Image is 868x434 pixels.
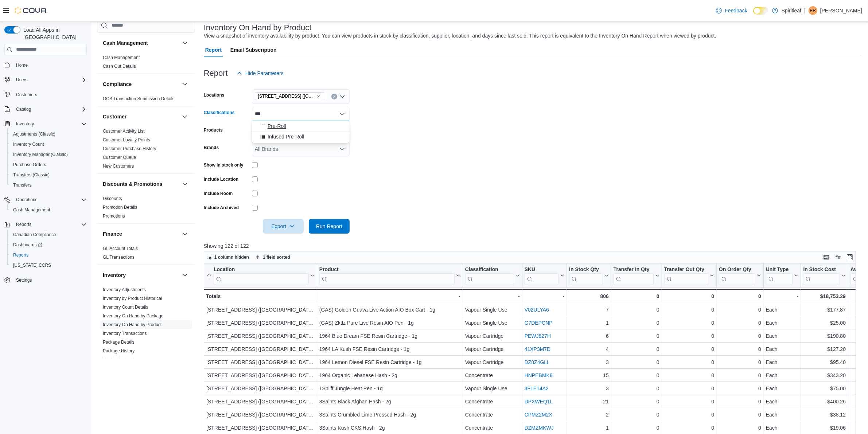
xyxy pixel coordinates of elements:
[16,197,38,203] span: Operations
[845,253,854,262] button: Enter fullscreen
[614,345,659,353] div: 0
[15,7,47,14] img: Cova
[103,55,140,60] span: Cash Management
[10,230,87,239] span: Canadian Compliance
[569,371,609,380] div: 15
[753,15,754,15] span: Dark Mode
[614,292,659,301] div: 0
[206,371,315,380] div: [STREET_ADDRESS] ([GEOGRAPHIC_DATA])
[309,219,350,234] button: Run Report
[103,137,150,142] a: Customer Loyalty Points
[319,305,460,314] div: (GAS) Golden Guava Live Action AIO Box Cart - 1g
[7,260,90,270] button: [US_STATE] CCRS
[103,163,134,169] span: New Customers
[13,242,42,248] span: Dashboards
[10,171,52,179] a: Transfers (Classic)
[319,266,460,285] button: Product
[206,345,315,353] div: [STREET_ADDRESS] ([GEOGRAPHIC_DATA])
[103,55,140,60] a: Cash Management
[13,275,87,285] span: Settings
[569,305,609,314] div: 7
[339,146,345,152] button: Open list of options
[16,106,31,112] span: Catalog
[103,271,179,279] button: Inventory
[16,277,32,283] span: Settings
[10,251,31,259] a: Reports
[803,345,845,353] div: $127.20
[204,162,244,168] label: Show in stock only
[10,206,87,214] span: Cash Management
[4,57,87,305] nav: Complex example
[331,94,337,99] button: Clear input
[524,425,553,431] a: DZMZMKWJ
[204,191,233,196] label: Include Room
[263,219,304,234] button: Export
[465,292,520,301] div: -
[214,266,309,273] div: Location
[268,122,286,130] span: Pre-Roll
[103,246,138,251] span: GL Account Totals
[719,266,755,285] div: On Order Qty
[13,120,87,128] span: Inventory
[319,318,460,327] div: (GAS) Zktlz Pure Live Resin AIO Pen - 1g
[180,80,189,89] button: Compliance
[465,332,520,340] div: Vapour Cartridge
[664,266,714,285] button: Transfer Out Qty
[7,250,90,260] button: Reports
[103,304,148,310] span: Inventory Count Details
[524,346,550,352] a: 41XP3M7D
[10,160,49,169] a: Purchase Orders
[339,111,345,117] button: Close list of options
[103,204,137,210] span: Promotion Details
[664,345,714,353] div: 0
[524,399,553,404] a: DPXWEQ1L
[16,92,37,98] span: Customers
[103,296,162,301] span: Inventory by Product Historical
[524,266,558,273] div: SKU
[103,81,132,88] h3: Compliance
[13,90,87,99] span: Customers
[103,39,179,47] button: Cash Management
[10,171,87,179] span: Transfers (Classic)
[766,358,799,367] div: Each
[13,220,87,229] span: Reports
[1,104,90,114] button: Catalog
[719,305,761,314] div: 0
[13,105,87,114] span: Catalog
[13,141,44,147] span: Inventory Count
[258,93,315,100] span: [STREET_ADDRESS] ([GEOGRAPHIC_DATA])
[97,127,195,173] div: Customer
[809,6,817,15] div: Brian R
[569,345,609,353] div: 4
[180,180,189,188] button: Discounts & Promotions
[569,292,609,301] div: 806
[204,127,223,133] label: Products
[103,137,150,143] span: Customer Loyalty Points
[97,194,195,223] div: Discounts & Promotions
[803,358,845,367] div: $95.40
[103,155,136,160] a: Customer Queue
[719,358,761,367] div: 0
[13,152,68,157] span: Inventory Manager (Classic)
[252,121,350,132] button: Pre-Roll
[614,371,659,380] div: 0
[1,89,90,100] button: Customers
[803,266,840,273] div: In Stock Cost
[319,292,460,301] div: -
[569,332,609,340] div: 6
[719,318,761,327] div: 0
[319,358,460,367] div: 1964 Lemon Diesel FSE Resin Cartridge - 1g
[268,133,304,140] span: Infused Pre-Roll
[103,113,126,120] h3: Customer
[339,94,345,99] button: Open list of options
[664,318,714,327] div: 0
[103,196,122,201] a: Discounts
[255,92,324,100] span: 503 - Spiritleaf Meadowlands Dr (Ottawa)
[319,371,460,380] div: 1964 Organic Lebanese Hash - 2g
[13,61,31,70] a: Home
[103,96,175,102] span: OCS Transaction Submission Details
[10,130,58,138] a: Adjustments (Classic)
[569,318,609,327] div: 1
[753,7,768,15] input: Dark Mode
[13,182,31,188] span: Transfers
